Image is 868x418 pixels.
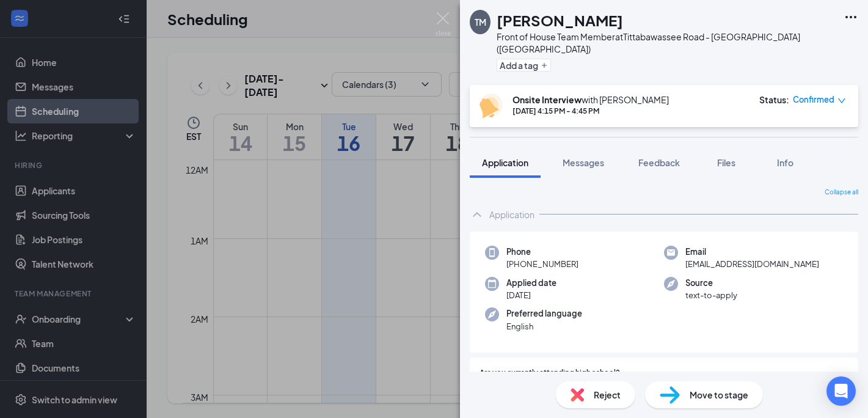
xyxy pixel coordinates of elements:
span: [PHONE_NUMBER] [506,258,578,270]
span: Move to stage [690,388,748,402]
div: [DATE] 4:15 PM - 4:45 PM [512,106,669,116]
span: Are you currently attending high school? [480,367,620,379]
span: Info [777,157,793,168]
span: [EMAIL_ADDRESS][DOMAIN_NAME] [685,258,819,270]
span: Email [685,246,819,258]
span: Applied date [506,277,556,289]
div: TM [475,16,486,28]
h1: [PERSON_NAME] [497,10,623,31]
span: Confirmed [793,94,834,106]
div: Application [489,208,534,221]
button: PlusAdd a tag [497,59,551,71]
div: Status : [759,94,789,106]
svg: Ellipses [844,10,858,24]
span: down [837,97,846,105]
span: text-to-apply [685,289,737,301]
span: Phone [506,246,578,258]
div: Front of House Team Member at Tittabawassee Road - [GEOGRAPHIC_DATA] ([GEOGRAPHIC_DATA]) [497,31,837,55]
span: Messages [563,157,604,168]
span: Feedback [638,157,680,168]
span: Preferred language [506,307,582,320]
span: Application [482,157,528,168]
svg: ChevronUp [470,207,484,222]
div: Open Intercom Messenger [826,376,856,406]
svg: Plus [541,62,548,69]
span: Files [717,157,735,168]
span: Reject [594,388,621,402]
span: Collapse all [825,188,858,197]
span: [DATE] [506,289,556,301]
span: English [506,320,582,332]
span: Source [685,277,737,289]
b: Onsite Interview [512,94,582,105]
div: with [PERSON_NAME] [512,94,669,106]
